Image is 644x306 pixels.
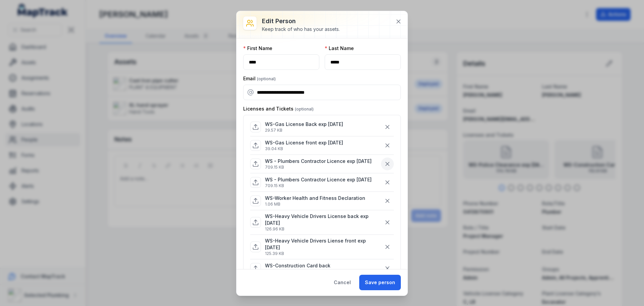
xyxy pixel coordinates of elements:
p: WS-Heavy Vehicle Drivers Liense front exp [DATE] [265,237,381,251]
p: 709.15 KB [265,183,372,188]
p: WS - Plumbers Contractor Licence exp [DATE] [265,176,372,183]
p: WS-Gas License Back exp [DATE] [265,121,343,128]
label: First Name [243,45,272,52]
h3: Edit person [262,16,340,26]
p: 29.57 KB [265,128,343,133]
p: 126.96 KB [265,226,381,232]
p: 709.15 KB [265,165,372,170]
div: Keep track of who has your assets. [262,26,340,33]
p: WS - Plumbers Contractor Licence exp [DATE] [265,158,372,165]
label: Licenses and Tickets [243,105,314,112]
p: 39.04 KB [265,146,343,151]
button: Cancel [328,275,357,290]
p: WS-Worker Health and Fitness Declaration [265,195,365,202]
p: 125.39 KB [265,251,381,256]
p: 1.06 MB [265,202,365,207]
button: Save person [359,275,401,290]
p: WS-Heavy Vehicle Drivers License back exp [DATE] [265,213,381,226]
p: WS-Gas License front exp [DATE] [265,139,343,146]
label: Last Name [325,45,354,52]
label: Email [243,75,276,82]
p: WS-Construction Card back [265,262,330,269]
